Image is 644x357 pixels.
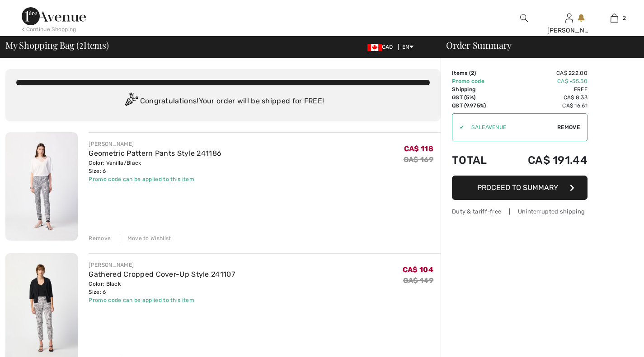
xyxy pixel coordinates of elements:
td: Free [502,85,588,93]
span: CA$ 118 [404,144,433,153]
div: Promo code can be applied to this item [89,296,235,304]
div: Color: Vanilla/Black Size: 6 [89,159,221,175]
a: Sign In [565,14,573,22]
div: Color: Black Size: 6 [89,280,235,296]
div: Congratulations! Your order will be shipped for FREE! [16,93,430,111]
td: GST (5%) [452,93,502,102]
span: Proceed to Summary [477,183,558,192]
input: Promo code [464,114,557,141]
span: Remove [557,123,580,131]
div: Order Summary [435,41,639,50]
span: 2 [79,38,84,50]
a: Geometric Pattern Pants Style 241186 [89,149,221,158]
a: Gathered Cropped Cover-Up Style 241107 [89,270,235,278]
td: Total [452,145,502,176]
div: [PERSON_NAME] [89,261,235,269]
div: Promo code can be applied to this item [89,175,221,183]
img: search the website [520,13,528,23]
img: Canadian Dollar [367,44,382,51]
img: My Info [565,13,573,23]
span: CA$ 104 [403,265,433,274]
div: < Continue Shopping [22,25,76,33]
div: Remove [89,234,111,242]
div: Duty & tariff-free | Uninterrupted shipping [452,207,588,216]
s: CA$ 169 [404,155,433,164]
td: CA$ -55.50 [502,77,588,85]
td: Promo code [452,77,502,85]
a: 2 [592,13,636,23]
div: Move to Wishlist [120,234,171,242]
span: 2 [471,70,474,76]
button: Proceed to Summary [452,176,588,200]
td: CA$ 16.61 [502,102,588,110]
span: EN [402,44,414,50]
div: [PERSON_NAME] [547,26,592,35]
img: Geometric Pattern Pants Style 241186 [5,132,78,241]
td: QST (9.975%) [452,102,502,110]
td: CA$ 8.33 [502,93,588,102]
span: 2 [623,14,626,22]
img: My Bag [611,13,618,23]
td: Items ( ) [452,69,502,77]
span: CAD [367,44,397,50]
div: ✔ [452,123,464,131]
s: CA$ 149 [403,276,433,285]
td: CA$ 191.44 [502,145,588,176]
span: My Shopping Bag ( Items) [5,41,109,50]
td: Shipping [452,85,502,93]
img: Congratulation2.svg [122,93,140,111]
div: [PERSON_NAME] [89,140,221,148]
td: CA$ 222.00 [502,69,588,77]
img: 1ère Avenue [22,7,86,25]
